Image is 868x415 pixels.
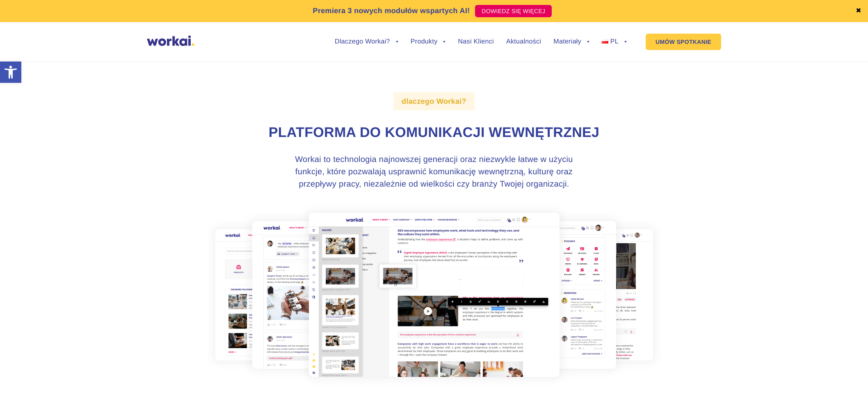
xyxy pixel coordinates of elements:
span: PL [610,38,619,45]
a: UMÓW SPOTKANIE [646,34,721,50]
a: Nasi Klienci [458,39,493,45]
a: DOWIEDZ SIĘ WIĘCEJ [475,5,552,17]
a: Aktualności [506,39,541,45]
label: dlaczego Workai? [393,92,475,110]
p: Premiera 3 nowych modułów wspartych AI! [313,5,470,16]
img: why Workai? [207,203,662,386]
a: Dlaczego Workai? [335,39,398,45]
h3: Workai to technologia najnowszej generacji oraz niezwykle łatwe w użyciu funkcje, które pozwalają... [280,153,588,190]
a: ✖ [856,8,861,14]
a: Materiały [553,39,589,45]
h1: Platforma do komunikacji wewnętrznej [206,123,662,142]
a: Produkty [411,39,446,45]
